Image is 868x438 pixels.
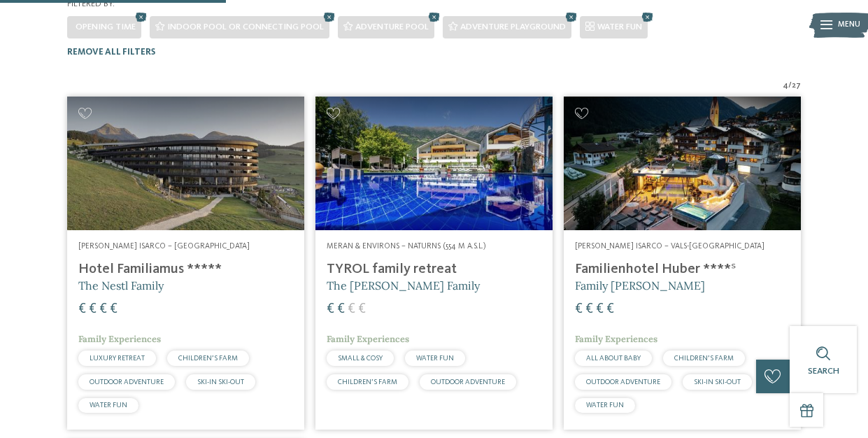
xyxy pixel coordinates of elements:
[167,22,324,31] span: Indoor pool or connecting pool
[327,278,480,292] span: The [PERSON_NAME] Family
[197,379,244,386] span: SKI-IN SKI-OUT
[78,333,161,345] span: Family Experiences
[338,355,383,362] span: SMALL & COSY
[338,379,397,386] span: CHILDREN’S FARM
[315,97,553,430] a: Looking for family hotels? Find the best ones here! Meran & Environs – Naturns (554 m a.s.l.) TYR...
[674,355,734,362] span: CHILDREN’S FARM
[416,355,454,362] span: WATER FUN
[76,22,136,31] span: Opening time
[564,97,801,230] img: Looking for family hotels? Find the best ones here!
[460,22,566,31] span: Adventure playground
[783,80,788,92] span: 4
[178,355,238,362] span: CHILDREN’S FARM
[327,242,486,250] span: Meran & Environs – Naturns (554 m a.s.l.)
[586,355,641,362] span: ALL ABOUT BABY
[110,302,118,316] span: €
[606,302,614,316] span: €
[586,402,624,409] span: WATER FUN
[89,302,97,316] span: €
[327,333,409,345] span: Family Experiences
[586,379,660,386] span: OUTDOOR ADVENTURE
[78,278,164,292] span: The Nestl Family
[788,80,792,92] span: /
[694,379,741,386] span: SKI-IN SKI-OUT
[575,261,790,278] h4: Familienhotel Huber ****ˢ
[431,379,505,386] span: OUTDOOR ADVENTURE
[67,48,155,57] span: Remove all filters
[564,97,801,430] a: Looking for family hotels? Find the best ones here! [PERSON_NAME] Isarco – Vals-[GEOGRAPHIC_DATA]...
[585,302,593,316] span: €
[90,355,145,362] span: LUXURY RETREAT
[575,333,657,345] span: Family Experiences
[315,97,553,230] img: Familien Wellness Residence Tyrol ****
[348,302,355,316] span: €
[327,302,334,316] span: €
[596,302,604,316] span: €
[575,242,764,250] span: [PERSON_NAME] Isarco – Vals-[GEOGRAPHIC_DATA]
[78,242,250,250] span: [PERSON_NAME] Isarco – [GEOGRAPHIC_DATA]
[355,22,429,31] span: Adventure pool
[792,80,801,92] span: 27
[327,261,541,278] h4: TYROL family retreat
[90,379,164,386] span: OUTDOOR ADVENTURE
[67,97,304,230] img: Looking for family hotels? Find the best ones here!
[358,302,366,316] span: €
[597,22,642,31] span: WATER FUN
[808,367,839,376] span: Search
[99,302,107,316] span: €
[337,302,345,316] span: €
[575,302,583,316] span: €
[78,302,86,316] span: €
[67,97,304,430] a: Looking for family hotels? Find the best ones here! [PERSON_NAME] Isarco – [GEOGRAPHIC_DATA] Hote...
[90,402,127,409] span: WATER FUN
[575,278,705,292] span: Family [PERSON_NAME]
